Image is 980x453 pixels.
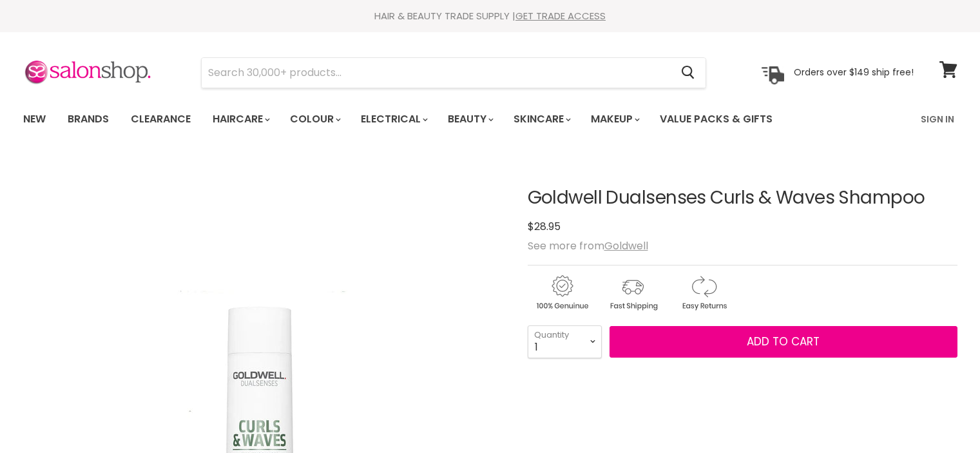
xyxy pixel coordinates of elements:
a: Electrical [351,106,436,133]
p: Orders over $149 ship free! [794,66,914,78]
a: GET TRADE ACCESS [515,9,606,23]
a: New [14,106,55,133]
a: Colour [280,106,349,133]
img: returns.gif [669,273,738,313]
nav: Main [7,101,974,138]
span: $28.95 [528,219,561,234]
a: Value Packs & Gifts [650,106,782,133]
div: HAIR & BEAUTY TRADE SUPPLY | [7,10,974,23]
input: Search [202,58,671,88]
ul: Main menu [14,101,848,138]
span: See more from [528,238,648,253]
a: Brands [58,106,119,133]
a: Beauty [438,106,501,133]
a: Clearance [121,106,200,133]
a: Haircare [203,106,278,133]
a: Goldwell [604,238,648,253]
button: Search [671,58,706,88]
span: Add to cart [747,334,820,349]
img: shipping.gif [599,273,667,313]
a: Makeup [581,106,648,133]
select: Quantity [528,325,602,358]
a: Skincare [504,106,579,133]
form: Product [201,57,706,88]
a: Sign In [913,106,962,133]
button: Add to cart [610,326,957,358]
h1: Goldwell Dualsenses Curls & Waves Shampoo [528,188,957,208]
img: genuine.gif [528,273,596,313]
